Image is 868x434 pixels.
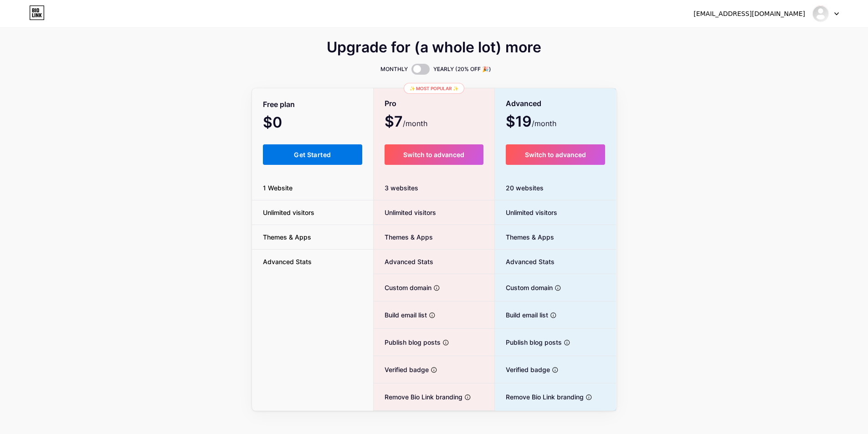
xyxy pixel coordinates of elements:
[380,65,408,74] span: MONTHLY
[374,392,462,402] span: Remove Bio Link branding
[327,42,541,53] span: Upgrade for (a whole lot) more
[374,365,429,374] span: Verified badge
[495,283,553,292] span: Custom domain
[385,144,483,165] button: Switch to advanced
[495,365,550,374] span: Verified badge
[263,144,363,165] button: Get Started
[495,208,557,217] span: Unlimited visitors
[812,5,829,22] img: localtrekkersperu
[374,176,494,200] div: 3 websites
[403,151,464,158] span: Switch to advanced
[252,183,303,193] span: 1 Website
[404,83,464,94] div: ✨ Most popular ✨
[495,257,555,266] span: Advanced Stats
[495,337,562,347] span: Publish blog posts
[374,257,433,266] span: Advanced Stats
[506,144,606,165] button: Switch to advanced
[374,283,431,292] span: Custom domain
[252,257,323,266] span: Advanced Stats
[252,208,325,217] span: Unlimited visitors
[385,96,396,112] span: Pro
[374,337,441,347] span: Publish blog posts
[693,9,805,19] div: [EMAIL_ADDRESS][DOMAIN_NAME]
[506,116,556,129] span: $19
[252,232,322,242] span: Themes & Apps
[532,118,556,129] span: /month
[385,116,427,129] span: $7
[263,117,307,130] span: $0
[403,118,427,129] span: /month
[374,232,433,242] span: Themes & Apps
[294,151,331,158] span: Get Started
[433,65,491,74] span: YEARLY (20% OFF 🎉)
[374,208,436,217] span: Unlimited visitors
[374,310,427,320] span: Build email list
[495,232,554,242] span: Themes & Apps
[495,310,548,320] span: Build email list
[495,392,584,402] span: Remove Bio Link branding
[506,96,541,112] span: Advanced
[263,97,295,112] span: Free plan
[525,151,586,158] span: Switch to advanced
[495,176,616,200] div: 20 websites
